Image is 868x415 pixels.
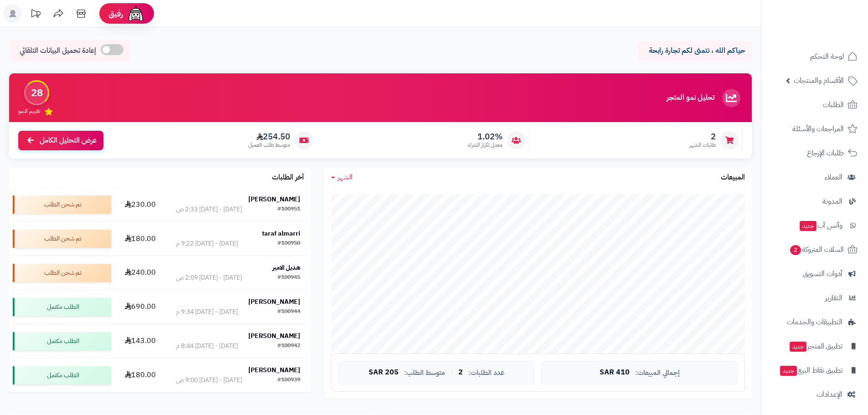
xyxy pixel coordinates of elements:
[823,98,844,111] span: الطلبات
[822,195,842,208] span: المدونة
[799,219,842,232] span: وآتس آب
[40,135,97,146] span: عرض التحليل الكامل
[248,331,300,341] strong: [PERSON_NAME]
[248,297,300,307] strong: [PERSON_NAME]
[13,264,111,282] div: تم شحن الطلب
[277,205,300,214] div: #100951
[800,221,817,231] span: جديد
[458,369,463,377] span: 2
[780,366,797,376] span: جديد
[600,369,630,377] span: 410 SAR
[176,376,242,385] div: [DATE] - [DATE] 9:00 ص
[787,316,842,328] span: التطبيقات والخدمات
[277,307,300,317] div: #100944
[767,384,863,405] a: الإعدادات
[767,335,863,357] a: تطبيق المتجرجديد
[790,245,801,255] span: 2
[115,290,165,324] td: 690.00
[404,369,445,377] span: متوسط الطلب:
[13,332,111,350] div: الطلب مكتمل
[645,46,745,56] p: حياكم الله ، نتمنى لكم تجارة رابحة
[779,364,842,377] span: تطبيق نقاط البيع
[127,5,145,23] img: ai-face.png
[810,50,844,63] span: لوحة التحكم
[767,359,863,381] a: تطبيق نقاط البيعجديد
[667,94,714,102] h3: تحليل نمو المتجر
[767,287,863,309] a: التقارير
[176,205,242,214] div: [DATE] - [DATE] 2:33 ص
[248,141,290,149] span: متوسط طلب العميل
[277,239,300,248] div: #100950
[176,239,238,248] div: [DATE] - [DATE] 9:22 م
[767,118,863,140] a: المراجعات والأسئلة
[767,239,863,261] a: السلات المتروكة2
[689,132,716,142] span: 2
[115,324,165,358] td: 143.00
[767,311,863,333] a: التطبيقات والخدمات
[248,195,300,204] strong: [PERSON_NAME]
[115,256,165,290] td: 240.00
[790,342,806,352] span: جديد
[262,229,300,238] strong: taraf almarri
[115,222,165,256] td: 180.00
[468,369,504,377] span: عدد الطلبات:
[24,5,47,25] a: تحديثات المنصة
[18,108,40,115] span: تقييم النمو
[794,74,844,87] span: الأقسام والمنتجات
[468,132,503,142] span: 1.02%
[825,171,842,184] span: العملاء
[248,365,300,375] strong: [PERSON_NAME]
[817,388,842,401] span: الإعدادات
[277,273,300,282] div: #100945
[13,366,111,384] div: الطلب مكتمل
[451,369,453,376] span: |
[767,46,863,67] a: لوحة التحكم
[767,263,863,285] a: أدوات التسويق
[13,230,111,248] div: تم شحن الطلب
[18,131,103,150] a: عرض التحليل الكامل
[176,273,242,282] div: [DATE] - [DATE] 2:09 ص
[468,141,503,149] span: معدل تكرار الشراء
[277,342,300,351] div: #100942
[338,172,353,183] span: الشهر
[721,174,745,182] h3: المبيعات
[108,8,123,19] span: رفيق
[807,147,844,159] span: طلبات الإرجاع
[803,267,842,280] span: أدوات التسويق
[767,142,863,164] a: طلبات الإرجاع
[13,298,111,316] div: الطلب مكتمل
[176,307,238,317] div: [DATE] - [DATE] 9:34 م
[635,369,680,377] span: إجمالي المبيعات:
[115,359,165,392] td: 180.00
[792,123,844,135] span: المراجعات والأسئلة
[20,46,96,56] span: إعادة تحميل البيانات التلقائي
[767,190,863,212] a: المدونة
[272,263,300,272] strong: هديل الامير
[767,215,863,236] a: وآتس آبجديد
[176,342,238,351] div: [DATE] - [DATE] 8:44 م
[689,141,716,149] span: طلبات الشهر
[248,132,290,142] span: 254.50
[789,243,844,256] span: السلات المتروكة
[767,94,863,116] a: الطلبات
[115,188,165,221] td: 230.00
[767,166,863,188] a: العملاء
[789,340,842,353] span: تطبيق المتجر
[369,369,399,377] span: 205 SAR
[825,292,842,304] span: التقارير
[272,174,304,182] h3: آخر الطلبات
[13,195,111,214] div: تم شحن الطلب
[331,172,353,183] a: الشهر
[277,376,300,385] div: #100939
